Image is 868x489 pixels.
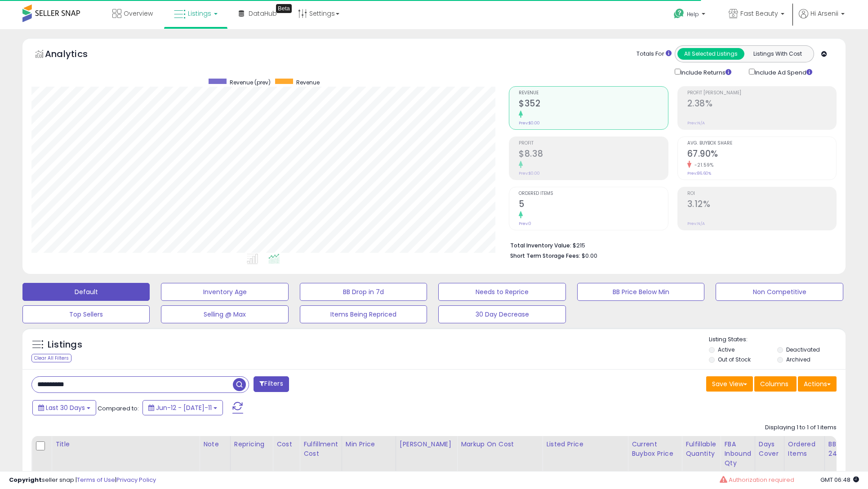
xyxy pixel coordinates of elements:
a: Terms of Use [77,476,115,484]
span: Listings [188,9,211,18]
span: Ordered Items [519,191,668,196]
div: Tooltip anchor [276,4,292,13]
label: Out of Stock [718,356,751,363]
p: Listing States: [709,335,846,344]
span: Jun-12 - [DATE]-11 [156,403,212,412]
span: Hi Arsenii [810,9,838,18]
small: -21.59% [691,162,714,168]
small: Prev: N/A [687,120,705,126]
a: Hi Arsenii [799,9,845,29]
span: DataHub [249,9,277,18]
button: All Selected Listings [677,48,744,60]
button: Actions [798,376,837,392]
button: Top Sellers [22,305,150,323]
span: Last 30 Days [46,403,85,412]
button: Listings With Cost [744,48,811,60]
button: Inventory Age [161,283,288,301]
div: Fulfillable Quantity [685,440,717,458]
h5: Listings [48,339,82,351]
span: Profit [PERSON_NAME] [687,91,836,96]
div: seller snap | | [9,476,156,485]
span: ROI [687,191,836,196]
label: Deactivated [786,346,820,353]
button: 30 Day Decrease [438,305,565,323]
button: BB Price Below Min [577,283,704,301]
button: Selling @ Max [161,305,288,323]
button: Items Being Repriced [300,305,427,323]
label: Archived [786,356,810,363]
small: Prev: N/A [687,221,705,226]
small: Prev: $0.00 [519,120,540,126]
div: Min Price [346,440,392,449]
b: Total Inventory Value: [510,242,571,249]
button: Filters [254,376,289,392]
div: Include Returns [668,67,742,77]
small: Prev: $0.00 [519,171,540,176]
span: Revenue [296,79,320,86]
strong: Copyright [9,476,42,484]
span: Profit [519,141,668,146]
div: Totals For [637,50,672,58]
div: Note [203,440,227,449]
th: The percentage added to the cost of goods (COGS) that forms the calculator for Min & Max prices. [457,436,543,471]
h2: $8.38 [519,149,668,161]
div: Cost [276,440,296,449]
h2: 2.38% [687,98,836,110]
i: Get Help [673,8,685,19]
h2: 5 [519,199,668,211]
label: Active [718,346,734,353]
div: Displaying 1 to 1 of 1 items [765,423,837,432]
div: Current Buybox Price [632,440,678,458]
span: Help [687,10,699,18]
div: Listed Price [546,440,624,449]
small: Prev: 0 [519,221,531,226]
div: Clear All Filters [31,354,71,362]
h2: $352 [519,98,668,110]
div: Repricing [234,440,269,449]
h2: 67.90% [687,149,836,161]
button: Non Competitive [716,283,843,301]
button: Jun-12 - [DATE]-11 [142,400,223,415]
div: Title [55,440,196,449]
div: Fulfillment Cost [303,440,338,458]
div: Include Ad Spend [742,67,827,77]
li: $215 [510,239,830,250]
button: Needs to Reprice [438,283,565,301]
span: Compared to: [98,404,139,413]
h2: 3.12% [687,199,836,211]
small: Prev: 86.60% [687,171,711,176]
div: [PERSON_NAME] [400,440,453,449]
div: Markup on Cost [461,440,539,449]
button: Default [22,283,150,301]
h5: Analytics [45,48,105,62]
span: Revenue (prev) [230,79,271,86]
span: 2025-08-12 06:48 GMT [820,476,859,484]
div: FBA inbound Qty [724,440,751,468]
span: Fast Beauty [740,9,778,18]
div: Ordered Items [788,440,821,458]
button: Columns [754,376,797,392]
span: Columns [760,379,788,388]
button: Save View [706,376,753,392]
span: $0.00 [582,251,597,260]
span: Revenue [519,91,668,96]
button: BB Drop in 7d [300,283,427,301]
button: Last 30 Days [32,400,96,415]
span: Avg. Buybox Share [687,141,836,146]
a: Help [667,1,714,29]
span: Overview [124,9,153,18]
div: BB Share 24h. [828,440,861,458]
b: Short Term Storage Fees: [510,252,580,260]
div: Days Cover [759,440,780,458]
a: Privacy Policy [116,476,156,484]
